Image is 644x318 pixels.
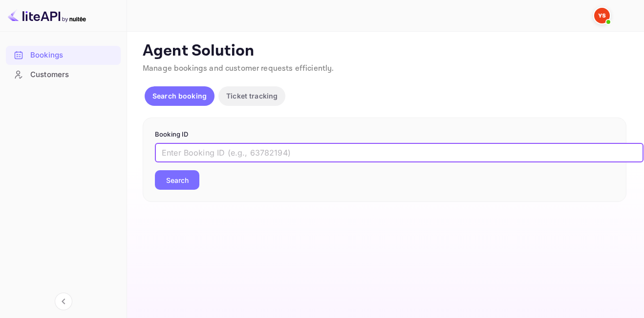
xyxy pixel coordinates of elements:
[226,91,278,101] p: Ticket tracking
[6,65,121,84] div: Customers
[143,41,626,61] p: Agent Solution
[155,170,199,190] button: Search
[155,143,644,162] input: Enter Booking ID (e.g., 63782194)
[6,46,121,64] a: Bookings
[55,293,72,310] button: Collapse navigation
[30,69,116,80] div: Customers
[30,50,116,61] div: Bookings
[155,130,614,139] p: Booking ID
[6,46,121,65] div: Bookings
[6,65,121,83] a: Customers
[143,63,334,74] span: Manage bookings and customer requests efficiently.
[152,91,207,101] p: Search booking
[8,8,86,23] img: LiteAPI logo
[594,8,610,23] img: Yandex Support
